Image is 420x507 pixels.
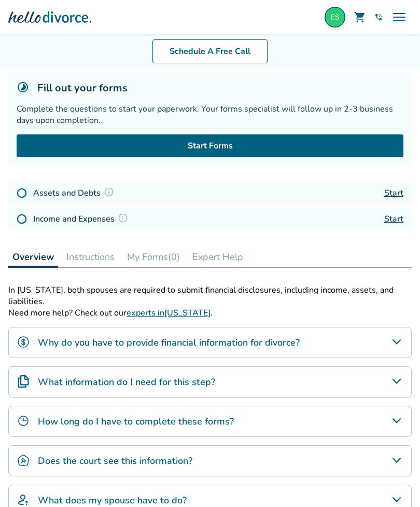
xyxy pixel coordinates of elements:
div: Does the court see this information? [8,445,412,476]
img: How long do I have to complete these forms? [17,415,30,427]
h4: How long do I have to complete these forms? [38,415,234,428]
span: menu [391,9,408,25]
h4: What does my spouse have to do? [38,494,187,507]
div: Why do you have to provide financial information for divorce? [8,327,412,358]
a: Schedule A Free Call [152,39,268,63]
p: Need more help? Check out our . [8,307,412,319]
img: Not Started [17,188,27,198]
a: Start Forms [17,134,403,157]
div: How long do I have to complete these forms? [8,406,412,437]
img: Does the court see this information? [17,454,30,467]
button: My Forms(0) [123,246,184,267]
h4: What information do I need for this step? [38,375,215,389]
div: What information do I need for this step? [8,366,412,398]
a: Start [384,213,403,225]
a: experts in[US_STATE] [127,307,211,319]
div: Complete the questions to start your paperwork. Your forms specialist will follow up in 2-3 busin... [17,103,403,126]
img: Not Started [17,214,27,224]
iframe: Chat Widget [368,457,420,507]
div: In [US_STATE], both spouses are required to submit financial disclosures, including income, asset... [8,284,412,307]
img: Why do you have to provide financial information for divorce? [17,336,30,348]
img: Question Mark [118,213,128,223]
h5: Fill out your forms [37,81,128,95]
button: Overview [8,246,58,268]
a: phone_in_talk [374,13,383,21]
img: What does my spouse have to do? [17,494,30,506]
h4: Income and Expenses [33,212,131,226]
button: Instructions [62,246,119,267]
h4: Why do you have to provide financial information for divorce? [38,336,300,349]
img: What information do I need for this step? [17,375,30,388]
h4: Assets and Debts [33,186,117,200]
h4: Does the court see this information? [38,454,192,468]
button: Expert Help [188,246,247,267]
a: Start [384,187,403,199]
img: Question Mark [104,187,114,197]
img: evelyn.schaaf@outlook.com [325,7,345,28]
span: shopping_cart [354,11,366,23]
